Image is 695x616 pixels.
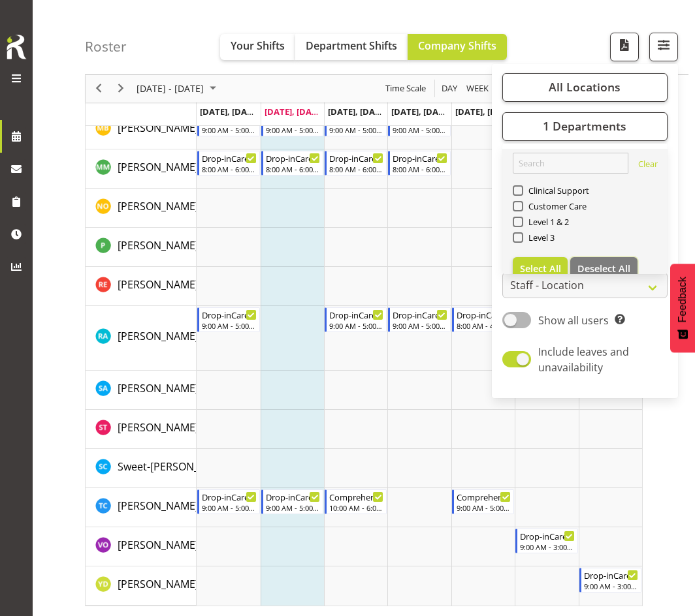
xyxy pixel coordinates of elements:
button: Filter Shifts [649,33,678,61]
div: Drop-inCare 9-3 [584,568,638,581]
span: [DATE], [DATE] [328,106,387,117]
button: Download a PDF of the roster according to the set date range. [610,33,639,61]
a: [PERSON_NAME] [118,198,199,214]
span: Level 1 & 2 [523,217,570,227]
span: Deselect All [577,262,630,275]
a: [PERSON_NAME] [118,120,199,136]
div: Drop-inCare 8-6 [329,151,383,164]
span: All Locations [549,80,621,95]
button: 1 Departments [502,112,668,141]
button: Timeline Week [464,81,491,97]
div: Drop-inCare 8-6 [393,151,447,164]
h4: Roster [85,39,127,54]
span: Department Shifts [306,38,397,53]
button: Select All [513,257,568,281]
a: [PERSON_NAME] [118,238,199,253]
span: [PERSON_NAME] [118,238,199,253]
span: [DATE], [DATE] [265,106,324,117]
div: 9:00 AM - 5:00 PM [457,502,511,513]
div: Torry Cobb"s event - Comprehensive Consult 9-5 Begin From Friday, August 22, 2025 at 9:00:00 AM G... [452,489,514,514]
span: Select All [520,262,561,275]
div: 10:00 AM - 6:00 PM [329,502,383,513]
a: [PERSON_NAME] [118,576,199,592]
div: Drop-inCare 8-4 [457,308,511,321]
a: [PERSON_NAME] [118,328,199,344]
td: Simone Turner resource [86,410,197,449]
button: August 2025 [135,81,222,97]
div: Comprehensive Consult 9-5 [457,490,511,503]
button: Timeline Day [440,81,460,97]
div: August 18 - 24, 2025 [132,75,224,102]
div: Drop-inCare 9-5 [329,308,383,321]
span: Your Shifts [231,38,285,53]
div: Drop-inCare 9-5 [393,308,447,321]
span: [DATE], [DATE] [200,106,259,117]
button: Previous [90,81,108,97]
td: Natasha Ottley resource [86,189,197,228]
span: 1 Departments [543,119,626,134]
a: [PERSON_NAME] [118,537,199,553]
td: Victoria Oberzil resource [86,527,197,566]
div: previous period [88,75,110,102]
td: Matthew Mckenzie resource [86,149,197,189]
input: Search [513,153,628,174]
div: Torry Cobb"s event - Drop-inCare 9-5 Begin From Tuesday, August 19, 2025 at 9:00:00 AM GMT+12:00 ... [261,489,323,514]
button: Deselect All [570,257,638,281]
span: Customer Care [523,201,587,211]
td: Matthew Brewer resource [86,110,197,149]
div: Yvonne Denny"s event - Drop-inCare 9-3 Begin From Sunday, August 24, 2025 at 9:00:00 AM GMT+12:00... [579,568,641,593]
span: [DATE] - [DATE] [135,81,205,97]
div: 9:00 AM - 5:00 PM [393,125,447,135]
div: 8:00 AM - 6:00 PM [266,164,320,174]
div: 9:00 AM - 5:00 PM [202,502,256,513]
span: [PERSON_NAME] [118,420,199,435]
button: Feedback - Show survey [670,264,695,352]
div: Drop-inCare 9-5 [202,308,256,321]
span: Clinical Support [523,185,590,196]
div: 8:00 AM - 6:00 PM [393,164,447,174]
span: [PERSON_NAME] [118,199,199,213]
a: [PERSON_NAME] [118,498,199,514]
div: Matthew Mckenzie"s event - Drop-inCare 8-6 Begin From Wednesday, August 20, 2025 at 8:00:00 AM GM... [325,151,387,176]
button: Next [112,81,130,97]
div: Torry Cobb"s event - Comprehensive Consult 10-6 Begin From Wednesday, August 20, 2025 at 10:00:00... [325,489,387,514]
td: Sarah Abbott resource [86,371,197,410]
a: Sweet-[PERSON_NAME] [118,459,231,474]
div: 8:00 AM - 4:00 PM [457,320,511,331]
span: Week [465,81,490,97]
div: 9:00 AM - 3:00 PM [520,542,574,552]
div: Drop-inCare 9-3 [520,529,574,542]
span: Feedback [677,277,688,322]
a: [PERSON_NAME] [118,380,199,396]
div: 8:00 AM - 6:00 PM [202,164,256,174]
a: [PERSON_NAME] [118,277,199,292]
button: Department Shifts [295,34,408,60]
img: Rosterit icon logo [3,33,29,61]
button: Company Shifts [408,34,507,60]
span: [PERSON_NAME] [118,277,199,292]
div: Drop-inCare 8-6 [202,151,256,164]
span: Time Scale [384,81,427,97]
div: Rachna Anderson"s event - Drop-inCare 9-5 Begin From Thursday, August 21, 2025 at 9:00:00 AM GMT+... [388,307,450,332]
span: [PERSON_NAME] [118,160,199,174]
div: Comprehensive Consult 10-6 [329,490,383,503]
button: Time Scale [383,81,428,97]
div: Matthew Mckenzie"s event - Drop-inCare 8-6 Begin From Monday, August 18, 2025 at 8:00:00 AM GMT+1... [197,151,259,176]
td: Yvonne Denny resource [86,566,197,606]
span: Company Shifts [418,38,496,53]
div: 9:00 AM - 5:00 PM [266,502,320,513]
span: [PERSON_NAME] [118,121,199,135]
div: 9:00 AM - 5:00 PM [329,320,383,331]
span: [PERSON_NAME] [118,538,199,552]
span: [PERSON_NAME] [118,499,199,513]
div: Rachna Anderson"s event - Drop-inCare 9-5 Begin From Monday, August 18, 2025 at 9:00:00 AM GMT+12... [197,307,259,332]
a: [PERSON_NAME] [118,159,199,175]
div: 9:00 AM - 5:00 PM [266,125,320,135]
span: Sweet-[PERSON_NAME] [118,459,231,474]
div: 9:00 AM - 5:00 PM [202,320,256,331]
a: [PERSON_NAME] [118,420,199,435]
div: 9:00 AM - 5:00 PM [329,125,383,135]
span: Level 3 [523,232,555,243]
span: [PERSON_NAME] [118,577,199,591]
div: Victoria Oberzil"s event - Drop-inCare 9-3 Begin From Saturday, August 23, 2025 at 9:00:00 AM GMT... [515,529,577,553]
